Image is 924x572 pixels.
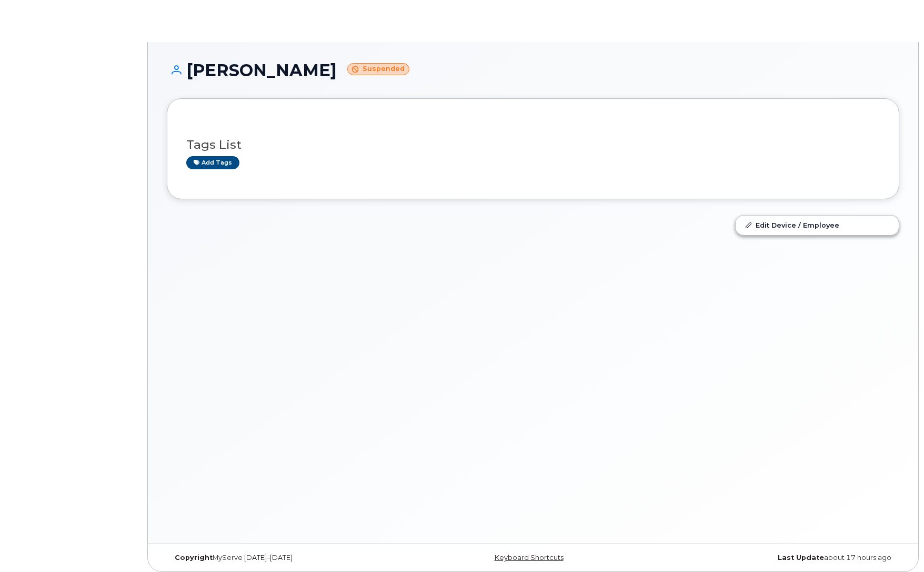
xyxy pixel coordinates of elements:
[347,63,409,75] small: Suspended
[736,216,899,234] a: Edit Device / Employee
[495,554,564,561] a: Keyboard Shortcuts
[778,554,824,561] strong: Last Update
[167,61,899,79] h1: [PERSON_NAME]
[167,554,411,562] div: MyServe [DATE]–[DATE]
[186,156,239,169] a: Add tags
[175,554,213,561] strong: Copyright
[186,138,880,151] h3: Tags List
[655,554,899,562] div: about 17 hours ago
